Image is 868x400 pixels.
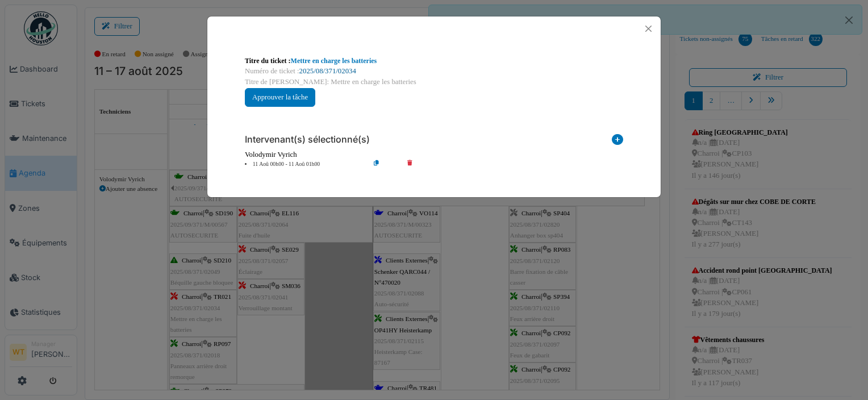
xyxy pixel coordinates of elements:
[245,134,370,145] h6: Intervenant(s) sélectionné(s)
[245,56,623,66] div: Titre du ticket :
[612,134,623,149] i: Ajouter
[239,160,369,169] li: 11 Aoû 00h00 - 11 Aoû 01h00
[245,149,623,160] div: Volodymir Vyrich
[299,67,356,75] a: 2025/08/371/02034
[641,21,656,36] button: Close
[245,77,623,88] div: Titre de [PERSON_NAME]: Mettre en charge les batteries
[245,88,315,107] button: Approuver la tâche
[291,57,377,65] a: Mettre en charge les batteries
[245,66,623,77] div: Numéro de ticket :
